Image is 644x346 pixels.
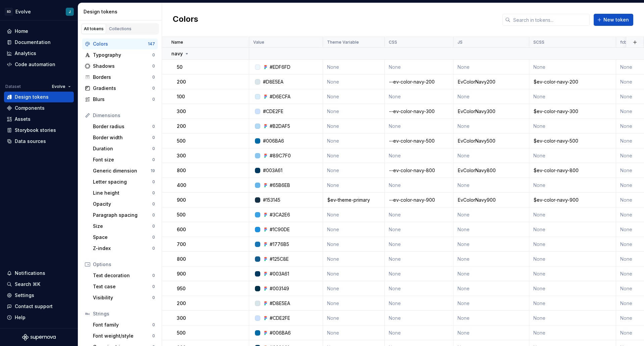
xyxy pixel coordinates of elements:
a: Analytics [4,48,74,59]
div: --ev-color-navy-900 [385,197,453,203]
button: New token [594,14,633,26]
td: None [323,237,385,252]
div: Border width [93,134,152,141]
a: Documentation [4,37,74,48]
div: Analytics [15,50,36,57]
td: None [529,207,616,222]
div: 0 [152,295,155,300]
a: Space0 [90,232,158,243]
div: EvColorNavy500 [454,138,529,144]
a: Line height0 [90,188,158,198]
div: Components [15,105,45,111]
div: Size [93,223,152,230]
div: #3CA2E6 [270,211,290,218]
td: None [385,266,453,281]
a: Code automation [4,59,74,70]
input: Search in tokens... [511,14,590,26]
td: None [453,207,529,222]
div: 0 [152,135,155,140]
a: Borders0 [82,72,158,83]
a: Paragraph spacing0 [90,210,158,220]
div: 0 [152,146,155,151]
button: Search ⌘K [4,279,74,290]
td: None [529,60,616,75]
td: None [385,296,453,311]
p: 700 [177,241,186,248]
td: None [453,178,529,193]
div: 0 [152,201,155,207]
a: Text decoration0 [90,270,158,281]
div: Contact support [15,303,53,310]
div: EvColorNavy200 [454,79,529,85]
td: None [323,134,385,148]
div: 0 [152,246,155,251]
div: --ev-color-navy-300 [385,108,453,115]
td: None [385,281,453,296]
p: 950 [177,285,185,292]
div: --ev-color-navy-800 [385,167,453,174]
a: Settings [4,290,74,301]
td: None [323,178,385,193]
div: #D8E5EA [263,79,283,85]
td: None [323,89,385,104]
div: Opacity [93,201,152,207]
div: 0 [152,124,155,129]
a: Home [4,26,74,37]
div: Font family [93,322,152,328]
div: #125C8E [270,256,289,262]
div: All tokens [84,26,104,32]
a: Assets [4,114,74,125]
td: None [453,119,529,134]
div: Code automation [15,61,55,68]
div: Data sources [15,138,46,145]
div: Font weight/style [93,333,152,339]
td: None [453,296,529,311]
td: None [529,237,616,252]
td: None [529,89,616,104]
div: 0 [152,333,155,339]
a: Colors147 [82,39,158,49]
td: None [323,60,385,75]
a: Design tokens [4,92,74,102]
td: None [385,60,453,75]
td: None [453,60,529,75]
div: 0 [152,273,155,278]
div: 0 [152,97,155,102]
td: None [323,252,385,266]
div: Collections [109,26,131,32]
div: 0 [152,224,155,229]
div: Space [93,234,152,241]
div: 0 [152,212,155,218]
td: None [385,222,453,237]
div: #D6ECFA [270,93,290,100]
div: Paragraph spacing [93,212,152,218]
a: Border radius0 [90,121,158,132]
p: 500 [177,138,185,144]
div: 147 [148,41,155,47]
div: Text case [93,283,152,290]
div: Storybook stories [15,127,56,134]
td: None [323,148,385,163]
div: Options [93,261,155,268]
div: #65B6EB [270,182,290,189]
div: J [69,9,71,14]
td: None [323,311,385,326]
div: Gradients [93,85,152,92]
td: None [385,252,453,266]
p: 50 [177,64,182,70]
div: #89C7F0 [270,152,291,159]
div: Letter spacing [93,179,152,185]
td: None [323,281,385,296]
div: #006BA6 [270,330,291,336]
div: Line height [93,190,152,196]
div: Border radius [93,123,152,130]
p: 300 [177,315,186,322]
div: Shadows [93,63,152,69]
p: JS [458,40,463,45]
td: None [529,148,616,163]
div: Documentation [15,39,51,46]
div: #CDE2FE [270,315,290,322]
td: None [323,119,385,134]
div: Borders [93,74,152,81]
td: None [385,89,453,104]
